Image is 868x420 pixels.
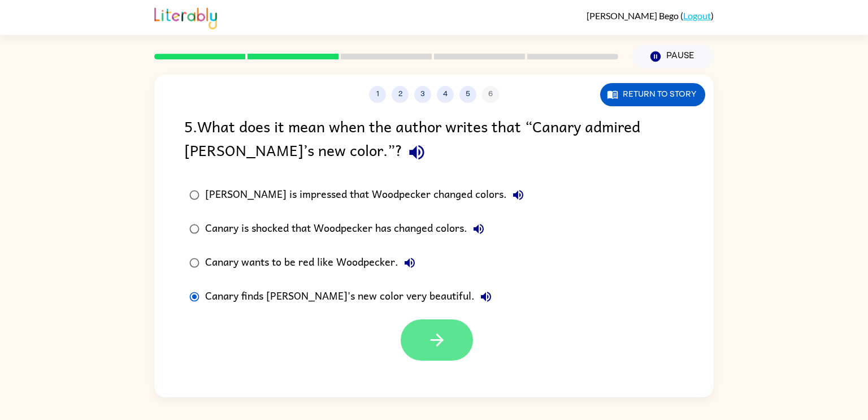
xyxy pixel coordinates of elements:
div: Canary wants to be red like Woodpecker. [205,252,421,274]
img: Literably [154,5,217,29]
button: 1 [369,86,386,103]
div: Canary is shocked that Woodpecker has changed colors. [205,218,490,240]
button: Return to story [600,83,705,106]
button: Canary is shocked that Woodpecker has changed colors. [467,218,490,240]
span: [PERSON_NAME] Bego [587,10,680,21]
button: 4 [437,86,454,103]
button: 2 [392,86,409,103]
button: Canary wants to be red like Woodpecker. [398,252,421,274]
button: Pause [632,44,714,70]
button: 5 [459,86,476,103]
button: Canary finds [PERSON_NAME]'s new color very beautiful. [475,285,497,308]
div: ( ) [587,10,714,21]
div: 5 . What does it mean when the author writes that “Canary admired [PERSON_NAME]’s new color.”? [184,114,684,167]
div: [PERSON_NAME] is impressed that Woodpecker changed colors. [205,184,530,206]
button: 3 [414,86,431,103]
button: [PERSON_NAME] is impressed that Woodpecker changed colors. [507,184,530,206]
div: Canary finds [PERSON_NAME]'s new color very beautiful. [205,285,497,308]
a: Logout [683,10,711,21]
